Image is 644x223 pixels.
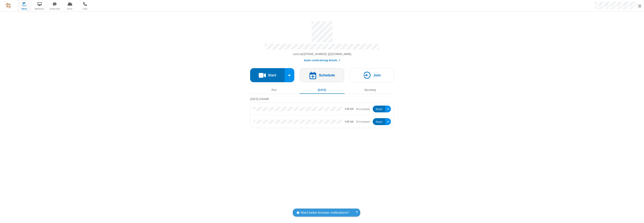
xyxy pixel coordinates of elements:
[319,73,335,77] h4: Schedule
[293,52,351,56] button: Copy my meeting room linkCopy my meeting room link
[48,7,62,10] span: Team Chat
[345,107,353,111] div: 9:45 AM
[78,7,92,10] span: Calls
[300,68,344,82] button: Schedule
[250,19,394,63] section: Account details
[373,73,381,77] h4: Join
[25,2,28,5] div: 2
[63,7,77,10] span: Drive
[345,120,353,124] div: 9:45 AM
[304,58,340,63] button: Audio conferencing details
[373,106,385,113] button: Start
[250,97,394,128] section: Today's Meetings
[285,68,294,82] div: Start conference options
[33,7,47,10] span: Webinars
[268,73,276,77] h4: Start
[385,106,391,113] div: Open menu
[293,52,351,56] span: Copy my meeting room link
[250,97,269,101] span: [DATE] 10:04 AM
[350,68,394,82] button: Join
[17,7,31,10] span: Meet
[252,86,297,93] button: Past
[373,118,385,125] button: Start
[385,118,391,125] div: Open menu
[301,210,349,215] span: Want better browser notifications?
[356,120,370,123] em: in progress
[6,3,11,8] img: QA Selenium DO NOT DELETE OR CHANGE
[347,86,393,93] button: Upcoming
[300,86,345,93] button: [DATE]
[250,68,285,82] button: Start
[356,107,370,111] em: in progress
